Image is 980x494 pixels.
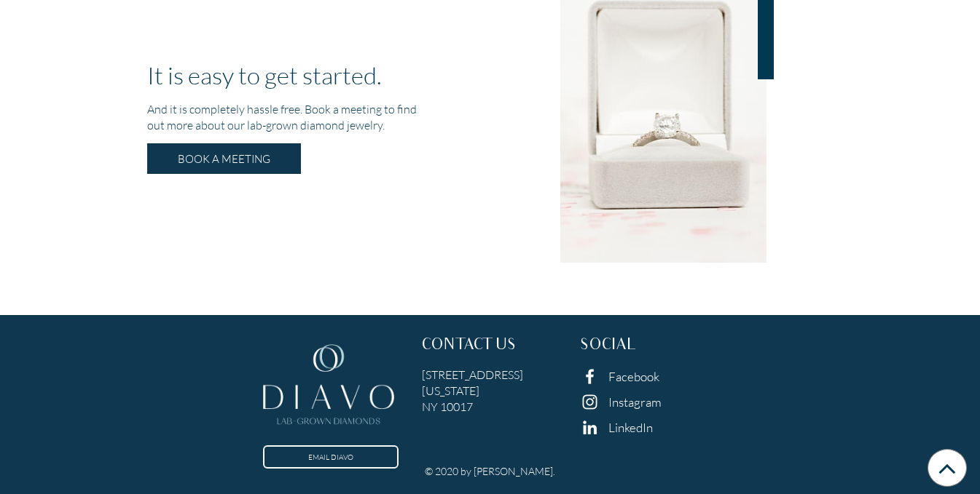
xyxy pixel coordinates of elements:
a: EMAIL DIAVO [263,445,399,469]
h5: And it is completely hassle free. Book a meeting to find out more about our lab-grown diamond jew... [147,101,420,133]
h3: SOCIAL [580,338,717,355]
img: facebook [580,367,600,386]
a: LinkedIn [608,420,653,435]
h1: It is easy to get started. [147,60,420,89]
a: BOOK A MEETING [147,143,301,174]
img: instagram [580,392,600,412]
h3: CONTACT US [422,338,559,355]
iframe: Drift Widget Chat Window [680,270,971,430]
img: footer-logo [263,338,394,436]
a: Instagram [608,394,662,410]
h5: [STREET_ADDRESS] [US_STATE] NY 10017 [422,367,559,415]
h6: © 2020 by [PERSON_NAME]. [425,465,555,477]
iframe: Drift Widget Chat Controller [907,421,963,477]
span: BOOK A MEETING [178,152,270,165]
img: linkedin [580,418,600,437]
a: Facebook [608,369,659,384]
